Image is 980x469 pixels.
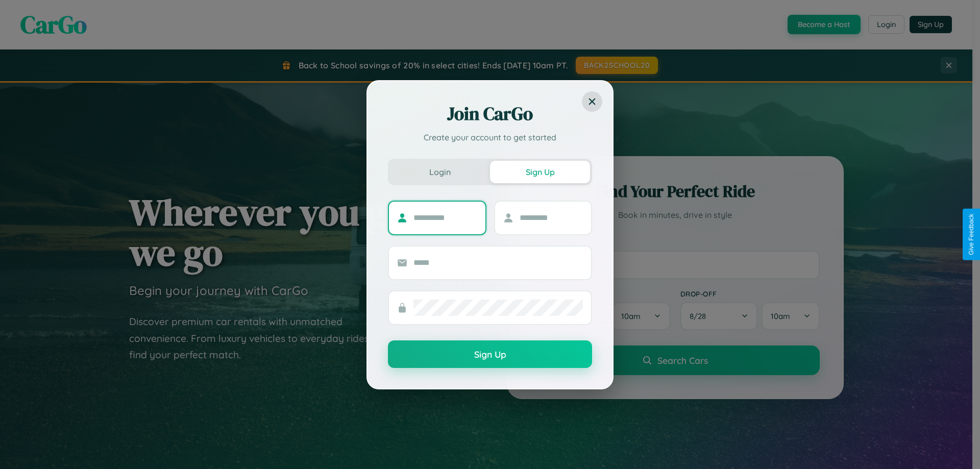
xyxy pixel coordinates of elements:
[388,131,592,143] p: Create your account to get started
[388,340,592,368] button: Sign Up
[968,214,975,255] div: Give Feedback
[490,161,590,183] button: Sign Up
[388,102,592,126] h2: Join CarGo
[390,161,490,183] button: Login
